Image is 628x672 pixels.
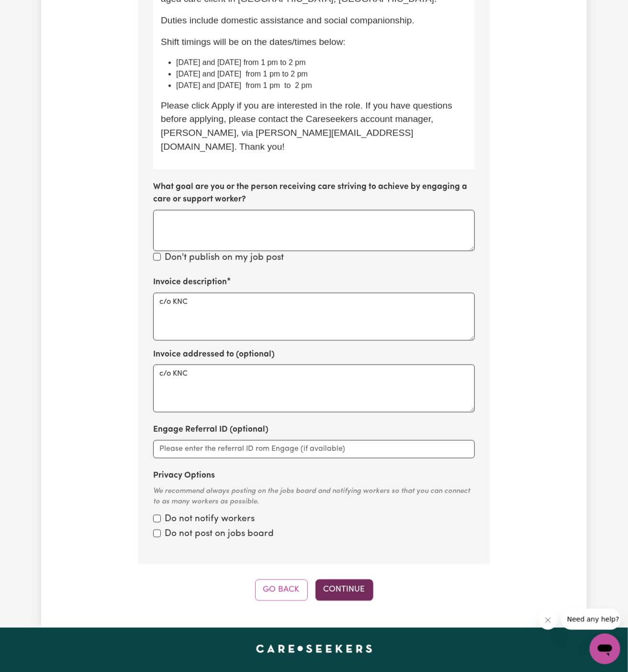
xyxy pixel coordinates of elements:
label: What goal are you or the person receiving care striving to achieve by engaging a care or support ... [153,181,475,206]
span: [DATE] and [DATE] from 1 pm to 2 pm [176,70,308,78]
span: Please click Apply if you are interested in the role. If you have questions before applying, plea... [161,101,455,152]
span: [DATE] and [DATE] from 1 pm to 2 pm [176,81,312,90]
label: Privacy Options [153,470,215,482]
input: Please enter the referral ID rom Engage (if available) [153,440,475,459]
label: Do not notify workers [165,513,255,527]
iframe: Message from company [561,609,620,630]
div: We recommend always posting on the jobs board and notifying workers so that you can connect to as... [153,487,475,508]
span: [DATE] and [DATE] from 1 pm to 2 pm [176,58,306,67]
textarea: c/o KNC [153,293,475,341]
a: Careseekers home page [256,645,372,653]
button: Go Back [255,580,308,601]
iframe: Close message [538,611,558,630]
span: Duties include domestic assistance and social companionship. [161,15,415,25]
label: Engage Referral ID (optional) [153,424,269,437]
label: Don't publish on my job post [165,251,284,265]
button: Continue [315,580,373,601]
iframe: Button to launch messaging window [590,634,620,664]
textarea: c/o KNC [153,365,475,413]
span: Shift timings will be on the dates/times below: [161,37,346,47]
label: Invoice addressed to (optional) [153,348,275,361]
label: Invoice description [153,276,227,289]
label: Do not post on jobs board [165,528,274,542]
